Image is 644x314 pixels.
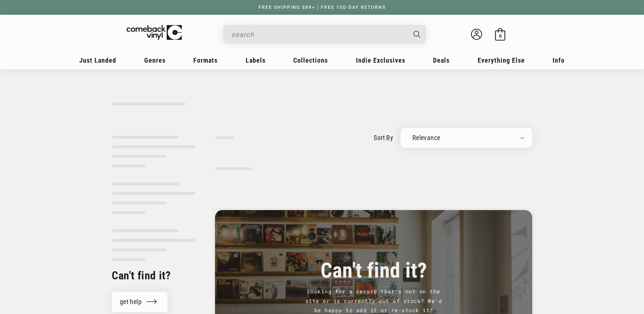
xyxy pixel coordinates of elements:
span: Genres [144,56,166,64]
label: sort by [374,133,393,143]
span: Collections [293,56,328,64]
span: Labels [246,56,266,64]
span: Everything Else [478,56,525,64]
button: Search [407,25,427,43]
span: Indie Exclusives [356,56,405,64]
input: search [231,27,406,42]
span: 0 [499,33,502,39]
span: Formats [193,56,218,64]
a: FREE SHIPPING $89+ | FREE 100-DAY RETURNS [251,5,393,10]
span: Just Landed [79,56,116,64]
span: Deals [433,56,450,64]
span: Info [553,56,565,64]
h3: Can't find it? [233,262,514,280]
a: get help [112,292,167,312]
div: Search [223,25,426,43]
